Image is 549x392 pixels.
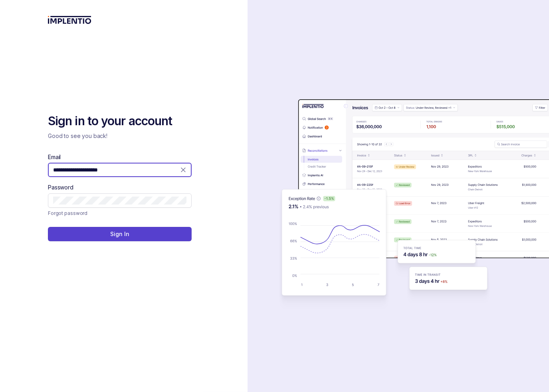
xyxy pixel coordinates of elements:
[48,209,87,217] p: Forgot password
[48,132,192,140] p: Good to see you back!
[48,16,91,24] img: logo
[110,230,129,238] p: Sign In
[48,113,192,129] h2: Sign in to your account
[48,227,192,241] button: Sign In
[48,153,61,161] label: Email
[48,183,73,191] label: Password
[48,209,87,217] a: Link Forgot password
